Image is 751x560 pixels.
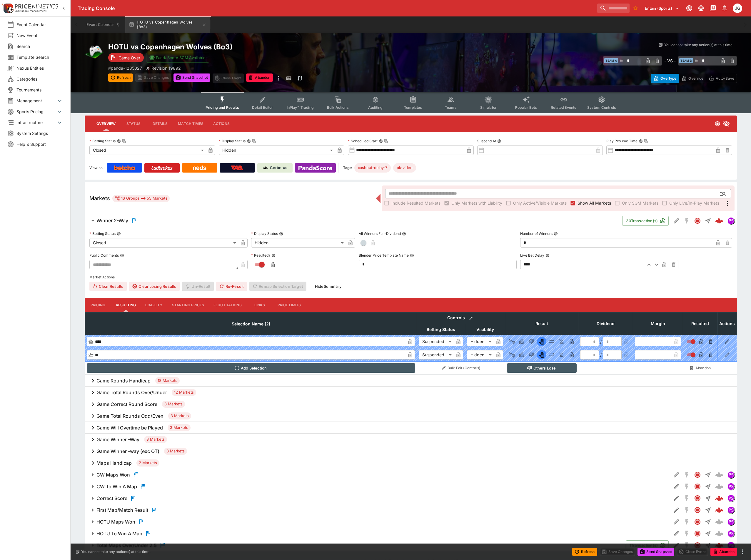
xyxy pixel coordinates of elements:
[168,425,191,431] span: 3 Markets
[16,141,63,147] span: Help & Support
[633,312,683,335] th: Margin
[16,21,63,28] span: Event Calendar
[96,448,159,454] h6: Game Winner -way (exc OT)
[637,548,674,556] button: Send Snapshot
[85,528,671,539] button: HOTU To Win A Map
[692,215,703,226] button: Closed
[136,460,159,466] span: 2 Markets
[15,4,58,9] img: PriceKinetics
[162,401,185,407] span: 3 Markets
[727,542,735,549] div: pandascore
[671,469,682,480] button: Edit Detail
[694,217,701,224] svg: Closed
[144,437,167,442] span: 3 Markets
[728,530,734,537] img: pandascore
[311,282,345,291] button: HideSummary
[354,163,391,173] div: Betting Target: cerberus
[467,337,494,346] div: Hidden
[727,471,735,478] div: pandascore
[16,54,63,60] span: Template Search
[696,3,706,14] button: Toggle light/dark mode
[692,516,703,527] button: Closed
[513,200,567,206] span: Only Active/Visible Markets
[724,200,731,207] svg: More
[715,506,723,514] img: logo-cerberus--red.svg
[728,542,734,549] img: pandascore
[206,105,239,110] span: Pricing and Results
[728,483,734,490] img: pandascore
[348,138,378,143] p: Scheduled Start
[551,105,576,110] span: Related Events
[92,117,120,131] button: Overview
[515,105,537,110] span: Popular Bets
[270,165,287,171] p: Cerberus
[83,16,124,33] button: Event Calendar
[557,350,566,360] button: Eliminated In Play
[209,298,246,312] button: Fluctuations
[682,493,692,504] button: SGM Disabled
[16,119,56,126] span: Infrastructure
[703,528,713,539] button: Straight
[119,55,140,61] p: Game Over
[379,139,383,143] button: Scheduled StartCopy To Clipboard
[246,298,273,312] button: Links
[343,163,352,173] label: Tags:
[359,253,409,258] p: Blender Price Template Name
[682,528,692,539] button: SGM Disabled
[87,363,415,373] button: Add Selection
[684,3,695,14] button: Connected to PK
[527,337,536,346] button: Lose
[694,506,701,514] svg: Closed
[96,401,157,407] h6: Game Correct Round Score
[572,548,597,556] button: Refresh
[715,541,723,549] img: logo-cerberus--red.svg
[419,350,454,360] div: Suspended
[694,495,701,502] svg: Closed
[216,282,247,291] button: Re-Result
[727,217,735,224] div: pandascore
[167,298,209,312] button: Starting Prices
[578,312,633,335] th: Dividend
[477,138,496,143] p: Suspend At
[727,530,735,537] div: pandascore
[168,413,191,419] span: 3 Markets
[715,494,723,502] img: logo-cerberus--red.svg
[354,165,391,171] span: cashout-delay-7
[155,378,180,384] span: 18 Markets
[85,492,671,504] button: Correct Score
[715,541,723,549] div: 2a0c2353-8246-4afe-9b31-071c3d2242b4
[706,74,737,83] button: Auto-Save
[120,117,147,131] button: Status
[117,232,121,236] button: Betting Status
[669,200,719,206] span: Only Live/In-Play Markets
[402,232,406,236] button: All Winners Full-Dividend
[713,539,725,551] a: 2a0c2353-8246-4afe-9b31-071c3d2242b4
[682,215,692,226] button: SGM Disabled
[393,163,416,173] div: Betting Target: cerberus
[393,165,416,171] span: pk-video
[723,120,730,127] svg: Hidden
[692,540,703,551] button: Closed
[707,3,718,14] button: Documentation
[505,312,578,335] th: Result
[664,58,676,64] h6: - VS -
[81,549,150,554] p: You cannot take any action(s) at this time.
[96,425,163,431] h6: Game Will Overtime be Played
[96,531,142,537] h6: HOTU To Win A Map
[410,253,414,258] button: Blender Price Template Name
[108,65,142,71] p: Copy To Clipboard
[671,215,682,226] button: Edit Detail
[271,253,276,258] button: Resulted?
[679,74,706,83] button: Override
[16,130,63,136] span: System Settings
[251,238,346,248] div: Hidden
[391,200,440,206] span: Include Resulted Markets
[600,339,602,345] div: /
[173,117,208,131] button: Match Times
[445,105,457,110] span: Teams
[728,507,734,513] img: pandascore
[182,282,213,291] span: Un-Result
[208,117,235,131] button: Actions
[694,530,701,537] svg: Closed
